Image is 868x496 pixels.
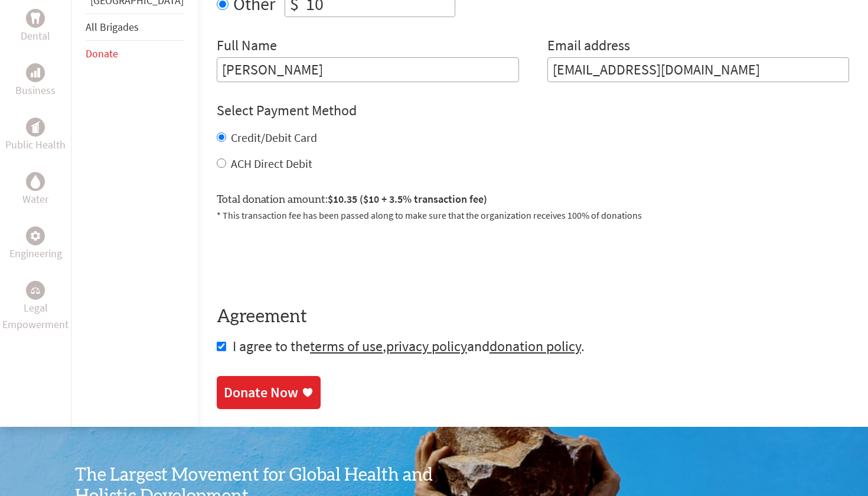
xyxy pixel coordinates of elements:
a: terms of use [310,337,383,355]
div: Legal Empowerment [26,281,45,300]
div: Donate Now [224,383,298,402]
div: Dental [26,9,45,28]
a: DentalDental [21,9,50,44]
a: WaterWater [22,172,48,208]
a: Donate Now [217,376,321,409]
li: All Brigades [86,14,184,41]
p: Legal Empowerment [2,300,68,333]
iframe: reCAPTCHA [217,236,396,283]
div: Public Health [26,118,45,137]
label: Total donation amount: [217,191,487,208]
div: Engineering [26,226,45,245]
img: Public Health [31,121,40,133]
img: Dental [31,13,40,24]
p: * This transaction fee has been passed along to make sure that the organization receives 100% of ... [217,208,849,222]
h4: Select Payment Method [217,101,849,120]
a: EngineeringEngineering [9,226,62,262]
h4: Agreement [217,306,849,328]
a: privacy policy [386,337,467,355]
label: Email address [547,36,630,57]
input: Enter Full Name [217,57,519,82]
a: donation policy [490,337,581,355]
p: Public Health [5,137,66,153]
p: Business [15,82,56,99]
div: Water [26,172,45,191]
img: Engineering [31,231,40,241]
span: I agree to the , and . [233,337,585,355]
img: Business [31,68,40,77]
label: Credit/Debit Card [231,130,317,145]
p: Engineering [9,245,62,262]
a: All Brigades [86,20,139,34]
img: Water [31,175,40,189]
span: $10.35 ($10 + 3.5% transaction fee) [328,192,487,206]
a: Public HealthPublic Health [5,118,66,153]
label: Full Name [217,36,277,57]
p: Water [22,191,48,208]
a: Legal EmpowermentLegal Empowerment [2,281,68,333]
img: Legal Empowerment [31,287,40,294]
li: Donate [86,41,184,67]
input: Your Email [547,57,850,82]
div: Business [26,63,45,82]
a: BusinessBusiness [15,63,56,99]
a: Donate [86,47,118,60]
label: ACH Direct Debit [231,156,312,171]
p: Dental [21,28,50,44]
